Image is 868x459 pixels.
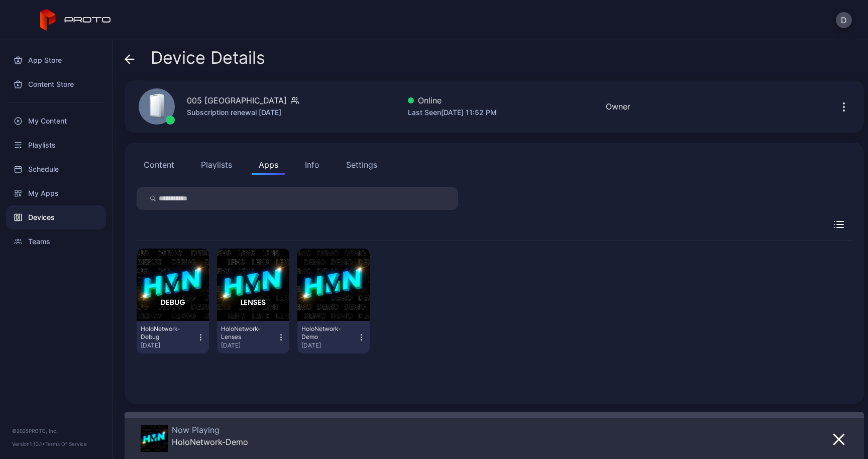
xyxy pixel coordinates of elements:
a: Content Store [6,72,106,96]
a: My Content [6,109,106,133]
a: My Apps [6,181,106,205]
button: Settings [339,155,384,175]
div: Info [305,159,319,171]
a: Devices [6,205,106,229]
a: Schedule [6,157,106,181]
div: Now Playing [172,425,248,435]
span: Version 1.13.1 • [12,441,45,447]
a: Playlists [6,133,106,157]
button: Apps [252,155,285,175]
div: 005 [GEOGRAPHIC_DATA] [187,94,287,106]
a: Teams [6,229,106,254]
div: [DATE] [301,341,357,350]
button: HoloNetwork-Debug[DATE] [141,325,205,350]
div: © 2025 PROTO, Inc. [12,427,100,435]
div: Subscription renewal [DATE] [187,106,299,119]
div: Last Seen [DATE] 11:52 PM [408,106,497,119]
a: App Store [6,48,106,72]
button: Info [298,155,327,175]
button: Content [137,155,181,175]
span: Device Details [151,48,265,67]
div: [DATE] [141,341,196,350]
div: Owner [606,100,630,112]
button: HoloNetwork-Demo[DATE] [301,325,366,350]
button: Playlists [194,155,239,175]
div: HoloNetwork-Demo [172,437,248,447]
div: Online [408,94,497,106]
a: Terms Of Service [45,441,87,447]
div: HoloNetwork-Demo [301,325,357,341]
button: HoloNetwork-Lenses[DATE] [221,325,285,350]
div: Settings [346,159,377,171]
button: D [836,12,852,28]
div: HoloNetwork-Lenses [221,325,276,341]
div: [DATE] [221,341,277,350]
div: HoloNetwork-Debug [141,325,196,341]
